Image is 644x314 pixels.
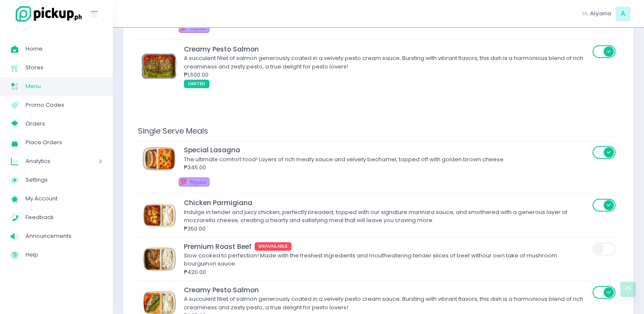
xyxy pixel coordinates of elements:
span: Announcements [26,231,102,242]
span: Stores [26,62,102,73]
span: UNAVAILABLE [255,242,292,251]
div: Indulge in tender and juicy chicken, perfectly breaded, topped with our signature marinara sauce,... [184,208,590,225]
span: Settings [26,174,102,186]
div: ₱345.00 [184,163,590,172]
div: ₱1,500.00 [184,71,590,79]
div: Premium Roast Beef [184,242,590,251]
div: Special Lasagna [184,145,590,155]
span: LIMITED [184,80,209,88]
div: ₱420.00 [184,268,590,277]
img: logo [11,5,83,23]
div: Creamy Pesto Salmon [184,285,590,295]
span: Single Serve Meals [136,123,210,138]
div: The ultimate comfort food! Layers of rich meaty sauce and velvety bechamel, topped off with golde... [184,155,590,164]
span: Popular [190,179,207,186]
span: Analytics [26,156,74,167]
img: Premium Roast Beef [140,246,178,272]
span: Feedback [26,212,102,223]
img: Creamy Pesto Salmon [140,53,178,79]
span: 💯 [180,24,187,32]
div: Slow cooked to perfection! Made with the freshest ingredients and mouthwatering tender slices of ... [184,251,590,268]
span: Promo Codes [26,100,102,111]
div: ₱350.00 [184,225,590,233]
span: Aiyana [590,9,611,18]
td: Creamy Pesto SalmonCreamy Pesto SalmonA succulent fillet of salmon generously coated in a velvety... [136,40,621,92]
td: Premium Roast BeefPremium Roast BeefUNAVAILABLESlow cooked to perfection! Made with the freshest ... [136,237,621,280]
span: Orders [26,118,102,129]
div: A succulent fillet of salmon generously coated in a velvety pesto cream sauce. Bursting with vibr... [184,54,590,71]
img: Chicken Parmigiana [140,203,178,228]
div: Chicken Parmigiana [184,198,590,208]
span: Help [26,249,102,260]
span: Popular [190,25,207,31]
span: Menu [26,81,102,92]
span: Place Orders [26,137,102,148]
td: Chicken ParmigianaChicken ParmigianaIndulge in tender and juicy chicken, perfectly breaded, toppe... [136,194,621,237]
img: Special Lasagna [140,146,178,171]
div: A succulent fillet of salmon generously coated in a velvety pesto cream sauce. Bursting with vibr... [184,295,590,311]
span: My Account [26,193,102,204]
span: 💯 [180,178,187,186]
div: Creamy Pesto Salmon [184,44,590,54]
span: A [615,6,630,21]
span: Home [26,43,102,54]
span: Hi, [582,9,589,18]
td: Special LasagnaSpecial LasagnaThe ultimate comfort food! Layers of rich meaty sauce and velvety b... [136,141,621,194]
